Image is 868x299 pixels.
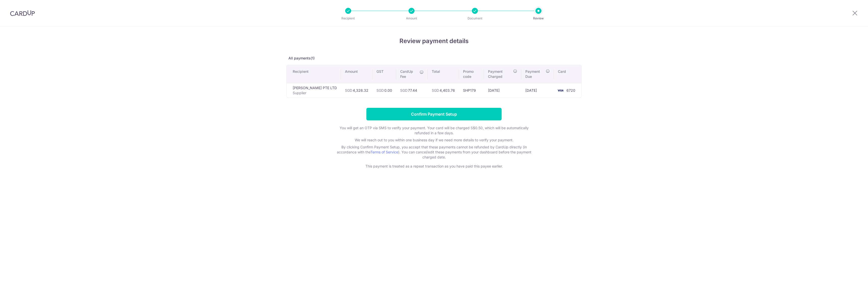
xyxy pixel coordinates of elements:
p: By clicking Confirm Payment Setup, you accept that these payments cannot be refunded by CardUp di... [333,145,535,160]
span: 6720 [566,88,575,92]
th: Total [428,65,459,83]
a: Terms of Service [370,150,398,154]
th: Amount [341,65,372,83]
td: [PERSON_NAME] PTE LTD [287,83,341,97]
p: Document [456,16,494,21]
span: CardUp Fee [400,69,417,79]
td: 0.00 [372,83,396,97]
p: This payment is treated as a repeat transaction as you have paid this payee earlier. [333,164,535,169]
p: We will reach out to you within one business day if we need more details to verify your payment. [333,138,535,143]
th: Recipient [287,65,341,83]
span: SGD [376,88,384,92]
p: Supplier [293,90,337,95]
th: GST [372,65,396,83]
span: SGD [400,88,408,92]
td: 4,403.76 [428,83,459,97]
p: Recipient [330,16,367,21]
span: SGD [432,88,439,92]
p: Amount [393,16,430,21]
p: You will get an OTP via SMS to verify your payment. Your card will be charged S$0.50, which will ... [333,125,535,136]
td: SHP179 [459,83,484,97]
th: Promo code [459,65,484,83]
iframe: Opens a widget where you can find more information [835,284,863,296]
td: 77.44 [396,83,428,97]
input: Confirm Payment Setup [366,108,502,120]
span: Payment Charged [488,69,512,79]
td: 4,326.32 [341,83,372,97]
td: [DATE] [484,83,521,97]
td: [DATE] [521,83,554,97]
img: CardUp [10,10,35,16]
span: SGD [345,88,352,92]
p: All payments(1) [286,56,582,61]
th: Card [554,65,581,83]
h4: Review payment details [286,37,582,46]
img: <span class="translation_missing" title="translation missing: en.account_steps.new_confirm_form.b... [555,87,565,93]
p: Review [520,16,557,21]
span: Payment Due [525,69,544,79]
